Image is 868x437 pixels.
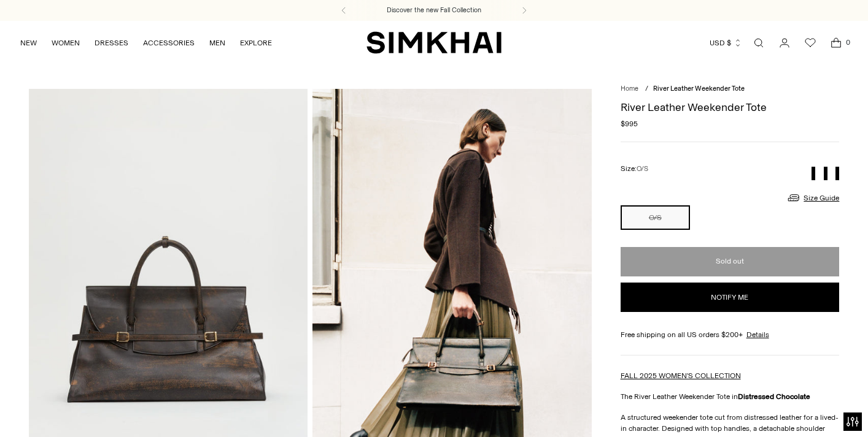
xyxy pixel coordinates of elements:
[798,31,823,55] a: Wishlist
[621,329,840,340] div: Free shipping on all US orders $200+
[621,205,691,230] button: O/S
[621,84,840,94] nav: breadcrumbs
[645,84,648,94] div: /
[95,29,128,56] a: DRESSES
[52,29,80,56] a: WOMEN
[842,37,853,48] span: 0
[738,392,810,401] strong: Distressed Chocolate
[143,29,195,56] a: ACCESSORIES
[621,283,840,312] button: Notify me
[621,391,840,402] p: The River Leather Weekender Tote in
[621,163,648,175] label: Size:
[621,118,638,129] span: $995
[786,190,839,205] a: Size Guide
[366,31,502,55] a: SIMKHAI
[710,29,742,56] button: USD $
[621,85,638,93] a: Home
[621,371,741,380] a: FALL 2025 WOMEN'S COLLECTION
[637,165,648,173] span: O/S
[746,329,769,340] a: Details
[746,31,771,55] a: Open search modal
[387,6,481,15] a: Discover the new Fall Collection
[20,29,37,56] a: NEW
[240,29,272,56] a: EXPLORE
[824,31,848,55] a: Open cart modal
[772,31,797,55] a: Go to the account page
[653,85,745,93] span: River Leather Weekender Tote
[621,102,840,113] h1: River Leather Weekender Tote
[209,29,225,56] a: MEN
